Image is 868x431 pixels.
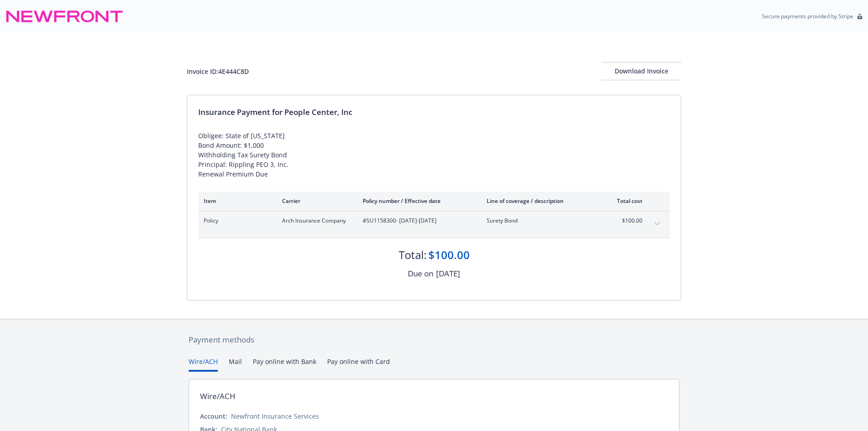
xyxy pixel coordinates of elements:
[428,247,470,263] div: $100.00
[282,197,348,205] div: Carrier
[204,217,267,225] span: Policy
[231,411,319,421] div: Newfront Insurance Services
[608,217,642,225] span: $100.00
[762,12,853,20] p: Secure payments provided by Stripe
[200,411,227,421] div: Account:
[408,268,433,280] div: Due on
[327,357,390,372] button: Pay online with Card
[198,211,670,238] div: PolicyArch Insurance Company#SU1158300- [DATE]-[DATE]Surety Bond$100.00expand content
[487,197,594,205] div: Line of coverage / description
[198,131,670,179] div: Obligee: State of [US_STATE] Bond Amount: $1,000 Withholding Tax Surety Bond Principal: Rippling ...
[282,217,348,225] span: Arch Insurance Company
[204,197,267,205] div: Item
[436,268,460,280] div: [DATE]
[229,357,242,372] button: Mail
[601,62,681,80] button: Download Invoice
[363,197,472,205] div: Policy number / Effective date
[608,197,642,205] div: Total cost
[253,357,316,372] button: Pay online with Bank
[189,334,679,346] div: Payment methods
[487,217,594,225] span: Surety Bond
[601,62,681,80] div: Download Invoice
[399,247,426,263] div: Total:
[189,357,218,372] button: Wire/ACH
[363,217,472,225] span: #SU1158300 - [DATE]-[DATE]
[650,217,664,231] button: expand content
[187,67,249,76] div: Invoice ID: 4E444C8D
[200,390,236,402] div: Wire/ACH
[198,106,670,118] div: Insurance Payment for People Center, Inc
